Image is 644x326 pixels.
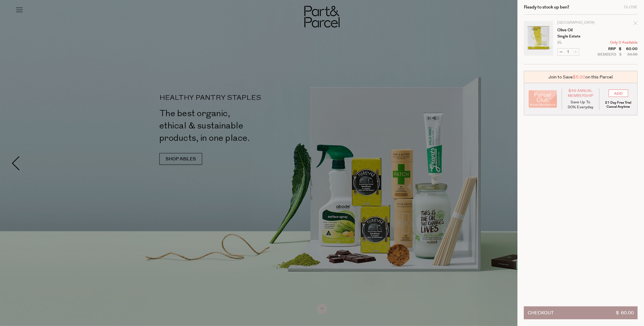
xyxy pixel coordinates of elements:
input: ADD [609,90,628,97]
div: Join to Save on this Parcel [524,71,638,83]
div: Remove Olive Oil [633,20,638,28]
a: Olive Oil [557,28,603,32]
input: QTY Olive Oil [565,49,572,55]
span: Only 0 Available [610,41,638,44]
span: 2L [557,41,562,44]
div: Close [624,5,638,9]
span: $49 Annual Membership [566,88,595,98]
h2: Ready to stock up ben? [524,5,569,9]
p: Save Up To 30% Everyday [566,100,595,110]
p: 21 Day Free Trial Cancel Anytime [604,101,633,109]
span: $5.00 [573,74,586,80]
button: Checkout$ 60.00 [524,306,638,319]
p: [GEOGRAPHIC_DATA] [557,21,603,25]
span: Checkout [528,307,554,319]
span: $ 60.00 [616,307,634,319]
p: Single Estate [557,35,603,38]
